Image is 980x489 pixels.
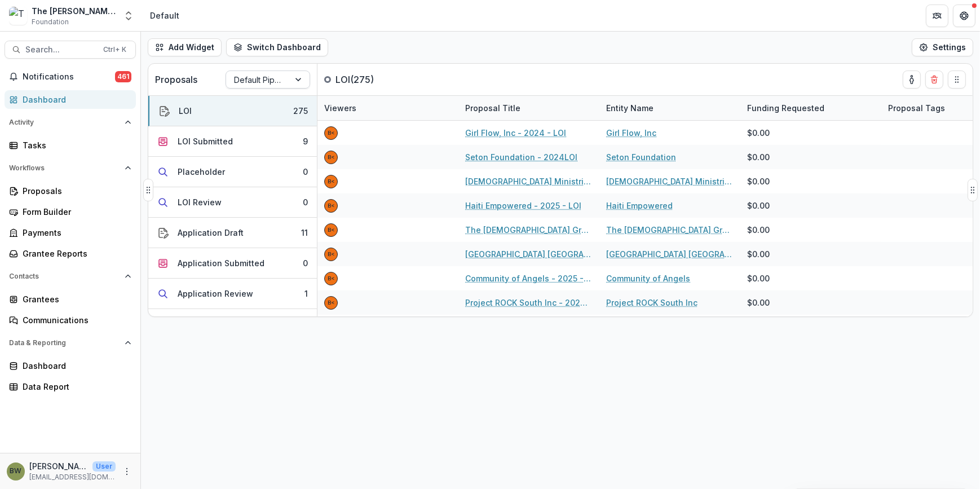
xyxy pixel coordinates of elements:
div: Entity Name [599,96,740,120]
a: Tasks [5,136,136,155]
p: [PERSON_NAME] [29,460,88,472]
button: Drag [143,179,153,201]
div: 0 [303,166,308,178]
div: Blair White <bwhite@bolickfoundation.org> [328,203,335,209]
div: Form Builder [23,206,127,218]
button: More [120,465,134,478]
span: $0.00 [747,151,770,163]
button: Application Review1 [148,279,317,309]
div: Grantees [23,293,127,305]
div: 0 [303,196,308,208]
button: Drag [948,71,966,89]
div: Blair White <bwhite@bolickfoundation.org> [328,130,335,136]
div: Blair White <bwhite@bolickfoundation.org> [328,227,335,233]
div: LOI Submitted [178,135,233,147]
a: Haiti Empowered [606,200,673,212]
span: 461 [115,71,131,82]
div: Viewers [317,96,458,120]
div: Dashboard [23,360,127,372]
button: Open Contacts [5,267,136,285]
img: The Bolick Foundation [9,7,27,25]
div: Funding Requested [740,102,831,114]
div: Blair White <bwhite@bolickfoundation.org> [328,300,335,306]
div: Proposal Title [458,102,527,114]
div: 1 [304,288,308,299]
p: [EMAIL_ADDRESS][DOMAIN_NAME] [29,472,116,482]
span: Notifications [23,72,115,82]
button: Drag [968,179,978,201]
a: Seton Foundation - 2024LOI [465,151,577,163]
a: Payments [5,223,136,242]
a: Communications [5,311,136,329]
div: Application Draft [178,227,244,239]
div: Ctrl + K [101,43,129,56]
a: Haiti Empowered - 2025 - LOI [465,200,581,212]
div: Application Submitted [178,257,264,269]
div: Grantee Reports [23,248,127,259]
div: Dashboard [23,94,127,105]
div: Communications [23,314,127,326]
div: Viewers [317,102,363,114]
div: 9 [303,135,308,147]
span: Foundation [32,17,69,27]
p: LOI ( 275 ) [336,73,420,86]
div: 11 [301,227,308,239]
a: [DEMOGRAPHIC_DATA] Ministries - 2025 - LOI [465,175,593,187]
span: Data & Reporting [9,339,120,347]
div: Proposals [23,185,127,197]
a: Project ROCK South Inc - 2024 - LOI [465,297,593,309]
a: [DEMOGRAPHIC_DATA] Ministries [606,175,734,187]
button: toggle-assigned-to-me [903,71,921,89]
div: Blair White <bwhite@bolickfoundation.org> [328,155,335,160]
button: LOI Review0 [148,187,317,218]
span: Contacts [9,272,120,280]
span: Activity [9,118,120,126]
span: Workflows [9,164,120,172]
div: Application Review [178,288,253,299]
button: Application Submitted0 [148,248,317,279]
div: Funding Requested [740,96,881,120]
span: $0.00 [747,200,770,212]
div: Tasks [23,139,127,151]
span: Search... [25,45,96,55]
button: LOI275 [148,96,317,126]
a: Dashboard [5,356,136,375]
button: Open entity switcher [121,5,136,27]
div: Data Report [23,381,127,393]
button: Get Help [953,5,975,27]
button: Open Workflows [5,159,136,177]
span: $0.00 [747,272,770,284]
a: Community of Angels - 2025 - LOI [465,272,593,284]
div: Default [150,10,179,21]
p: User [92,461,116,472]
div: Payments [23,227,127,239]
div: Blair White <bwhite@bolickfoundation.org> [328,276,335,281]
a: The [DEMOGRAPHIC_DATA] Grace, Inc. - 2024 - LOI [465,224,593,236]
button: Delete card [925,71,943,89]
button: Settings [912,38,973,56]
button: Switch Dashboard [226,38,328,56]
button: LOI Submitted9 [148,126,317,157]
div: Proposal Title [458,96,599,120]
span: $0.00 [747,175,770,187]
div: LOI Review [178,196,222,208]
a: The [DEMOGRAPHIC_DATA] Grace, Inc. [606,224,734,236]
span: $0.00 [747,224,770,236]
button: Open Data & Reporting [5,334,136,352]
a: Proposals [5,182,136,200]
button: Add Widget [148,38,222,56]
a: Dashboard [5,90,136,109]
a: Girl Flow, Inc - 2024 - LOI [465,127,566,139]
a: Project ROCK South Inc [606,297,698,309]
a: Data Report [5,377,136,396]
nav: breadcrumb [145,7,184,24]
a: Form Builder [5,202,136,221]
button: Application Draft11 [148,218,317,248]
p: Proposals [155,73,197,86]
div: Blair White [10,468,22,475]
a: Grantee Reports [5,244,136,263]
a: Community of Angels [606,272,690,284]
button: Open Activity [5,113,136,131]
